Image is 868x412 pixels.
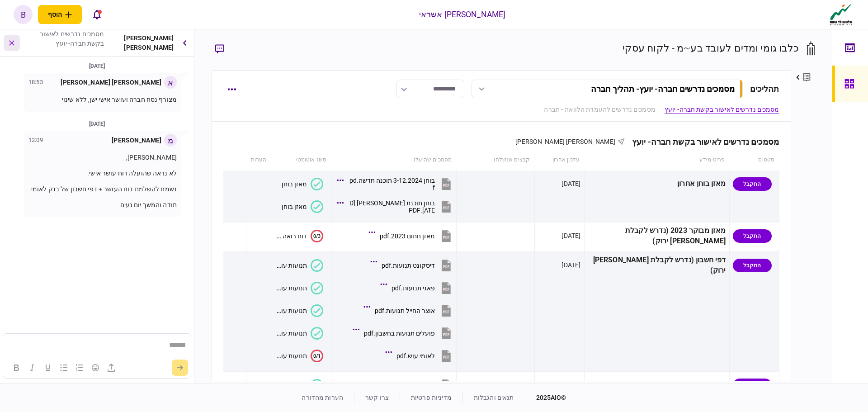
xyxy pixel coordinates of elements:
button: אוצר החייל יתרות.pdf [369,375,453,395]
div: מאזן מבוקר 2023 (נדרש לקבלת [PERSON_NAME] ירוק) [588,226,726,246]
p: תודה והמשך יום נעים [28,200,177,210]
button: פאגי תנועות.pdf [382,278,453,298]
th: פריט מידע [584,150,729,170]
button: תנועות עובר ושב [274,304,323,317]
button: Bold [9,361,24,374]
button: מאזן חתום 2023.pdf [371,226,453,246]
img: client company logo [828,3,854,26]
div: [DATE] [4,119,190,129]
div: תנועות עובר ושב [274,330,307,337]
button: פירוט יתרות [276,379,323,392]
span: [PERSON_NAME] [PERSON_NAME] [515,138,615,145]
th: מסמכים שהועלו [331,150,456,170]
div: מסמכים נדרשים לאישור בקשת חברה- יועץ [625,137,779,147]
div: 12:09 [28,136,43,145]
div: מסמכים נדרשים חברה- יועץ - תהליך חברה [591,84,735,94]
button: בוחן תוכנת אורן ינואר פברואר 2024.PDF [339,196,453,217]
a: מדיניות פרטיות [411,394,452,401]
div: [DATE] [561,380,580,389]
div: לאומי עוש.pdf [396,352,435,360]
div: © 2025 AIO [525,393,566,403]
div: א [164,76,177,89]
div: תנועות עובר ושב [274,307,307,314]
th: קבצים שנשלחו [456,150,534,170]
p: לא נראה שהועלה דוח עושר אישי. [28,169,177,178]
a: הערות מהדורה [302,394,343,401]
th: הערות [246,150,271,170]
div: 18:53 [28,78,43,87]
div: [DATE] [561,260,580,270]
div: מאזן בוחן [282,180,307,188]
a: מסמכים נדרשים לאישור בקשת חברה- יועץ [665,105,779,114]
div: התקבל [733,177,772,191]
th: סטטוס [729,150,779,170]
div: [PERSON_NAME] אשראי [419,9,506,20]
button: פתח תפריט להוספת לקוח [38,5,82,24]
th: סיווג אוטומטי [271,150,331,170]
button: Italic [24,361,40,374]
button: בוחן 3-12.2024 תוכנה חדשה.pdf [339,174,453,194]
p: נשמח להשלמת דוח העושר + דפי חשבון של בנק לאומי. [28,185,177,194]
div: פועלים תנועות בחשבון.pdf [364,330,435,337]
button: Bullet list [56,361,71,374]
button: מסמכים נדרשים חברה- יועץ- תהליך חברה [472,80,743,98]
div: [DATE] [4,61,190,71]
div: בוחן 3-12.2024 תוכנה חדשה.pdf [348,177,435,191]
button: 0/1תנועות עובר ושב [274,350,323,362]
a: צרו קשר [365,394,389,401]
button: תנועות עובר ושב [274,259,323,272]
div: אוצר החייל תנועות.pdf [375,307,435,314]
p: [PERSON_NAME], [28,153,177,162]
div: תנועות עובר ושב [274,262,307,269]
button: מאזן בוחן [282,178,323,190]
button: Emojis [88,361,103,374]
button: לאומי עוש.pdf [387,346,453,366]
button: פועלים תנועות בחשבון.pdf [355,323,453,343]
div: [DATE] [561,179,580,188]
div: תנועות עובר ושב [274,284,307,292]
div: מסמכים נדרשים לאישור בקשת חברה- יועץ [25,29,104,48]
div: [PERSON_NAME] [PERSON_NAME] [104,29,174,56]
iframe: Rich Text Area [3,334,190,357]
div: תנועות עובר ושב [274,352,307,360]
button: תנועות עובר ושב [274,282,323,294]
div: [PERSON_NAME] [112,136,161,145]
div: פאגי תנועות.pdf [392,284,435,292]
button: אוצר החייל תנועות.pdf [366,300,453,321]
div: דיסקונט תנועות.pdf [382,262,435,269]
div: ריכוז יתרות [588,375,726,395]
div: מ [164,134,177,147]
button: b [14,5,33,24]
div: מאזן חתום 2023.pdf [380,232,435,240]
p: מצורף נסח חברה ועושר אישי ישן, ללא שינוי [28,95,177,104]
div: כלבו גומי ומדים לעובד בע~מ - לקוח עסקי [623,41,799,56]
div: דוח רואה חשבון [274,232,307,240]
text: 0/1 [313,353,321,359]
a: תנאים והגבלות [474,394,514,401]
th: עדכון אחרון [534,150,584,170]
div: תהליכים [750,83,779,95]
div: מאזן בוחן [282,203,307,210]
text: 0/3 [313,233,321,239]
div: התקבל [733,259,772,272]
button: Numbered list [72,361,87,374]
button: תנועות עובר ושב [274,327,323,340]
button: פתח רשימת התראות [87,5,106,24]
button: דיסקונט תנועות.pdf [373,255,453,275]
button: Underline [40,361,56,374]
div: התקבל [733,379,772,392]
div: דפי חשבון (נדרש לקבלת [PERSON_NAME] ירוק) [588,255,726,276]
div: בוחן תוכנת אורן ינואר פברואר 2024.PDF [348,199,435,214]
a: מסמכים נדרשים להעמדת הלוואה - חברה [544,105,655,114]
div: התקבל [733,229,772,243]
button: מאזן בוחן [282,200,323,213]
div: [DATE] [561,231,580,240]
div: [PERSON_NAME] [PERSON_NAME] [61,78,161,87]
button: 0/3דוח רואה חשבון [274,230,323,242]
div: מאזן בוחן אחרון [588,174,726,194]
